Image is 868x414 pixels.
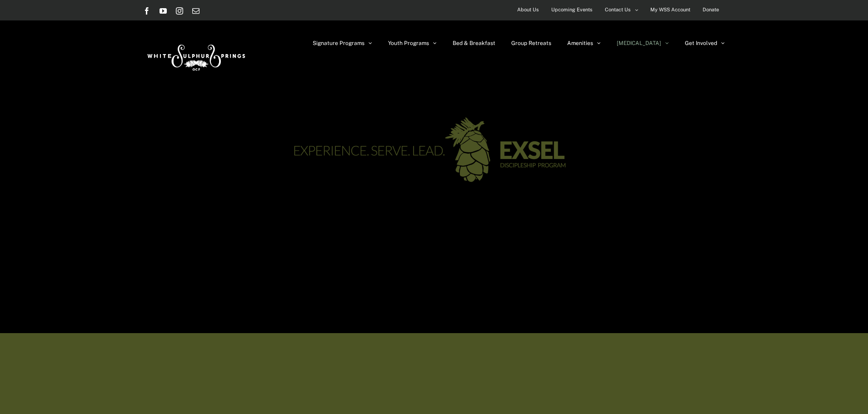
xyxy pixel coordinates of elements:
span: [MEDICAL_DATA] [617,40,661,46]
img: exsel-green-logo-03 [275,105,593,196]
img: White Sulphur Springs Logo [143,35,248,77]
a: Amenities [567,20,601,66]
span: Youth Programs [388,40,429,46]
span: Signature Programs [313,40,364,46]
a: Get Involved [685,20,725,66]
a: Bed & Breakfast [453,20,495,66]
a: Signature Programs [313,20,372,66]
nav: Main Menu [313,20,725,66]
a: Facebook [143,7,150,15]
span: Get Involved [685,40,717,46]
a: YouTube [160,7,167,15]
span: Group Retreats [511,40,551,46]
span: Contact Us [605,3,631,16]
span: Bed & Breakfast [453,40,495,46]
span: Donate [703,3,719,16]
a: Email [192,7,200,15]
a: [MEDICAL_DATA] [617,20,669,66]
a: Group Retreats [511,20,551,66]
span: Amenities [567,40,593,46]
span: About Us [517,3,539,16]
span: My WSS Account [650,3,690,16]
a: Instagram [176,7,183,15]
a: Youth Programs [388,20,437,66]
span: Upcoming Events [551,3,593,16]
